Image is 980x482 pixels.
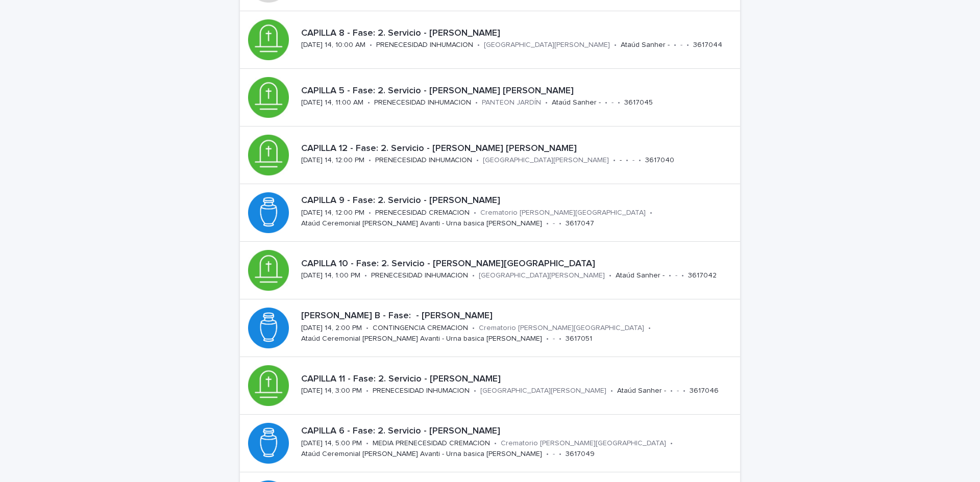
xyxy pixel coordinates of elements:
[373,387,470,395] p: PRENECESIDAD INHUMACION
[626,156,628,165] p: •
[472,324,475,333] p: •
[618,98,620,107] p: •
[546,450,549,459] p: •
[553,335,555,343] p: -
[301,324,362,333] p: [DATE] 14, 2:00 PM
[688,271,717,280] p: 3617042
[301,28,736,39] p: CAPILLA 8 - Fase: 2. Servicio - [PERSON_NAME]
[301,98,363,107] p: [DATE] 14, 11:00 AM
[613,156,616,165] p: •
[476,156,479,165] p: •
[690,387,719,395] p: 3617046
[611,98,614,107] p: -
[645,156,674,165] p: 3617040
[301,311,736,322] p: [PERSON_NAME] B - Fase: - [PERSON_NAME]
[301,195,736,207] p: CAPILLA 9 - Fase: 2. Servicio - [PERSON_NAME]
[479,271,605,280] p: [GEOGRAPHIC_DATA][PERSON_NAME]
[553,219,555,228] p: -
[648,324,651,333] p: •
[475,98,478,107] p: •
[669,271,671,280] p: •
[301,156,364,165] p: [DATE] 14, 12:00 PM
[301,143,736,155] p: CAPILLA 12 - Fase: 2. Servicio - [PERSON_NAME] [PERSON_NAME]
[624,98,653,107] p: 3617045
[546,335,549,343] p: •
[301,439,362,448] p: [DATE] 14, 5:00 PM
[240,184,740,242] a: CAPILLA 9 - Fase: 2. Servicio - [PERSON_NAME][DATE] 14, 12:00 PM•PRENECESIDAD CREMACION•Crematori...
[483,156,609,165] p: [GEOGRAPHIC_DATA][PERSON_NAME]
[482,98,541,107] p: PANTEON JARDÍN
[484,41,610,49] p: [GEOGRAPHIC_DATA][PERSON_NAME]
[605,98,607,107] p: •
[566,335,592,343] p: 3617051
[366,439,369,448] p: •
[301,426,736,437] p: CAPILLA 6 - Fase: 2. Servicio - [PERSON_NAME]
[501,439,666,448] p: Crematorio [PERSON_NAME][GEOGRAPHIC_DATA]
[546,219,549,228] p: •
[373,324,468,333] p: CONTINGENCIA CREMACION
[680,41,682,49] p: -
[674,41,676,49] p: •
[477,41,480,49] p: •
[670,439,673,448] p: •
[552,98,601,107] p: Ataúd Sanher -
[240,242,740,299] a: CAPILLA 10 - Fase: 2. Servicio - [PERSON_NAME][GEOGRAPHIC_DATA][DATE] 14, 1:00 PM•PRENECESIDAD IN...
[675,271,677,280] p: -
[566,219,594,228] p: 3617047
[366,324,369,333] p: •
[687,41,689,49] p: •
[559,219,561,228] p: •
[301,219,542,228] p: Ataúd Ceremonial [PERSON_NAME] Avanti - Urna basica [PERSON_NAME]
[632,156,634,165] p: -
[367,98,370,107] p: •
[681,271,684,280] p: •
[240,357,740,415] a: CAPILLA 11 - Fase: 2. Servicio - [PERSON_NAME][DATE] 14, 3:00 PM•PRENECESIDAD INHUMACION•[GEOGRAP...
[370,41,372,49] p: •
[621,41,670,49] p: Ataúd Sanher -
[240,126,740,184] a: CAPILLA 12 - Fase: 2. Servicio - [PERSON_NAME] [PERSON_NAME][DATE] 14, 12:00 PM•PRENECESIDAD INHU...
[545,98,548,107] p: •
[617,387,666,395] p: Ataúd Sanher -
[480,387,606,395] p: [GEOGRAPHIC_DATA][PERSON_NAME]
[639,156,641,165] p: •
[240,299,740,357] a: [PERSON_NAME] B - Fase: - [PERSON_NAME][DATE] 14, 2:00 PM•CONTINGENCIA CREMACION•Crematorio [PERS...
[371,271,468,280] p: PRENECESIDAD INHUMACION
[376,41,473,49] p: PRENECESIDAD INHUMACION
[366,387,369,395] p: •
[301,387,362,395] p: [DATE] 14, 3:00 PM
[620,156,622,165] p: -
[559,335,561,343] p: •
[374,98,471,107] p: PRENECESIDAD INHUMACION
[301,259,736,270] p: CAPILLA 10 - Fase: 2. Servicio - [PERSON_NAME][GEOGRAPHIC_DATA]
[301,374,736,385] p: CAPILLA 11 - Fase: 2. Servicio - [PERSON_NAME]
[240,69,740,126] a: CAPILLA 5 - Fase: 2. Servicio - [PERSON_NAME] [PERSON_NAME][DATE] 14, 11:00 AM•PRENECESIDAD INHUM...
[364,271,367,280] p: •
[373,439,490,448] p: MEDIA PRENECESIDAD CREMACION
[670,387,673,395] p: •
[369,209,371,217] p: •
[301,335,542,343] p: Ataúd Ceremonial [PERSON_NAME] Avanti - Urna basica [PERSON_NAME]
[480,209,646,217] p: Crematorio [PERSON_NAME][GEOGRAPHIC_DATA]
[301,209,364,217] p: [DATE] 14, 12:00 PM
[301,450,542,459] p: Ataúd Ceremonial [PERSON_NAME] Avanti - Urna basica [PERSON_NAME]
[375,209,470,217] p: PRENECESIDAD CREMACION
[474,209,476,217] p: •
[301,41,365,49] p: [DATE] 14, 10:00 AM
[472,271,475,280] p: •
[677,387,679,395] p: -
[301,271,360,280] p: [DATE] 14, 1:00 PM
[553,450,555,459] p: -
[559,450,561,459] p: •
[494,439,497,448] p: •
[369,156,371,165] p: •
[240,11,740,69] a: CAPILLA 8 - Fase: 2. Servicio - [PERSON_NAME][DATE] 14, 10:00 AM•PRENECESIDAD INHUMACION•[GEOGRAP...
[609,271,611,280] p: •
[240,415,740,472] a: CAPILLA 6 - Fase: 2. Servicio - [PERSON_NAME][DATE] 14, 5:00 PM•MEDIA PRENECESIDAD CREMACION•Crem...
[474,387,476,395] p: •
[693,41,722,49] p: 3617044
[610,387,613,395] p: •
[650,209,652,217] p: •
[301,86,736,97] p: CAPILLA 5 - Fase: 2. Servicio - [PERSON_NAME] [PERSON_NAME]
[375,156,472,165] p: PRENECESIDAD INHUMACION
[479,324,644,333] p: Crematorio [PERSON_NAME][GEOGRAPHIC_DATA]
